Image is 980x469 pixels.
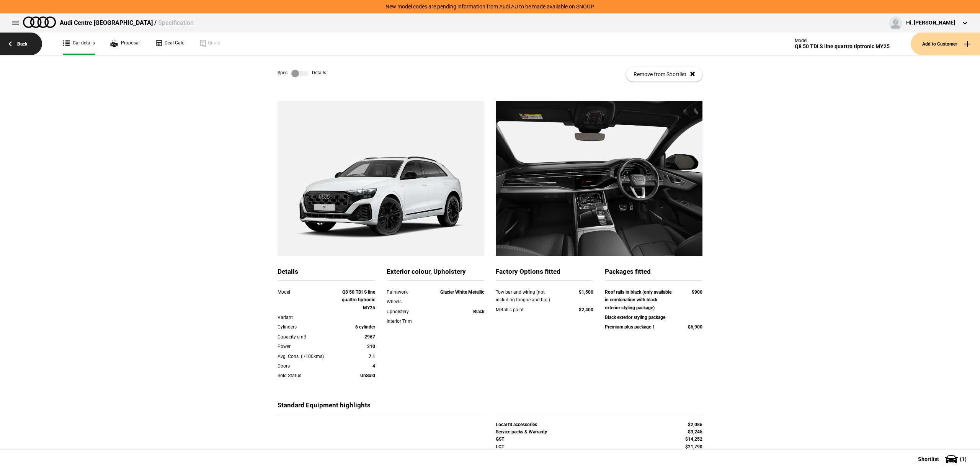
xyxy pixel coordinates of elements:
strong: $6,900 [688,324,702,330]
div: Interior Trim [387,317,426,325]
strong: $3,245 [688,429,702,435]
div: Upholstery [387,308,426,315]
span: Shortlist [918,456,939,462]
strong: 2967 [364,334,375,340]
strong: 210 [367,344,375,349]
div: Q8 50 TDI S line quattro tiptronic MY25 [795,43,890,50]
strong: LCT [496,444,504,449]
div: Model [795,38,890,43]
strong: $2,086 [688,422,702,427]
button: Add to Customer [911,33,980,55]
div: Hi, [PERSON_NAME] [906,19,955,27]
div: Wheels [387,298,426,306]
span: ( 1 ) [960,456,967,462]
button: Remove from Shortlist [626,67,702,82]
strong: $1,500 [579,289,593,295]
strong: Roof rails in black (only available in combination with black exterior styling package) [605,289,671,310]
strong: Premium plus package 1 [605,324,655,330]
div: Cylinders [278,323,336,331]
div: Avg. Cons. (l/100kms) [278,353,336,360]
div: Exterior colour, Upholstery [387,267,484,281]
strong: $2,400 [579,307,593,312]
div: Tow bar and wiring (not including tongue and ball) [496,288,564,304]
img: audi.png [23,16,56,28]
a: Car details [63,33,95,55]
span: Specification [158,19,194,26]
div: Metallic paint [496,306,564,314]
div: Paintwork [387,288,426,296]
div: Doors [278,362,336,370]
button: Shortlist(1) [906,449,980,469]
a: Deal Calc [155,33,184,55]
div: Power [278,343,336,350]
strong: Q8 50 TDI S line quattro tiptronic MY25 [342,289,375,310]
div: Variant [278,314,336,321]
strong: Glacier White Metallic [440,289,484,295]
strong: $14,252 [685,436,702,442]
strong: $21,790 [685,444,702,449]
strong: $900 [692,289,702,295]
strong: Black exterior styling package [605,315,665,320]
div: Factory Options fitted [496,267,593,281]
div: Model [278,288,336,296]
strong: 4 [372,363,375,369]
div: Audi Centre [GEOGRAPHIC_DATA] / [60,19,194,27]
div: Details [278,267,375,281]
a: Proposal [110,33,140,55]
strong: 7.1 [369,354,375,359]
div: Packages fitted [605,267,702,281]
strong: Black [473,309,484,314]
strong: Service packs & Warranty [496,429,547,435]
strong: GST [496,436,504,442]
div: Standard Equipment highlights [278,401,484,414]
strong: Local fit accessories [496,422,537,427]
div: Capacity cm3 [278,333,336,341]
div: Sold Status [278,372,336,379]
div: Spec Details [278,70,326,77]
strong: 6 cylinder [355,324,375,330]
strong: UnSold [360,373,375,378]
